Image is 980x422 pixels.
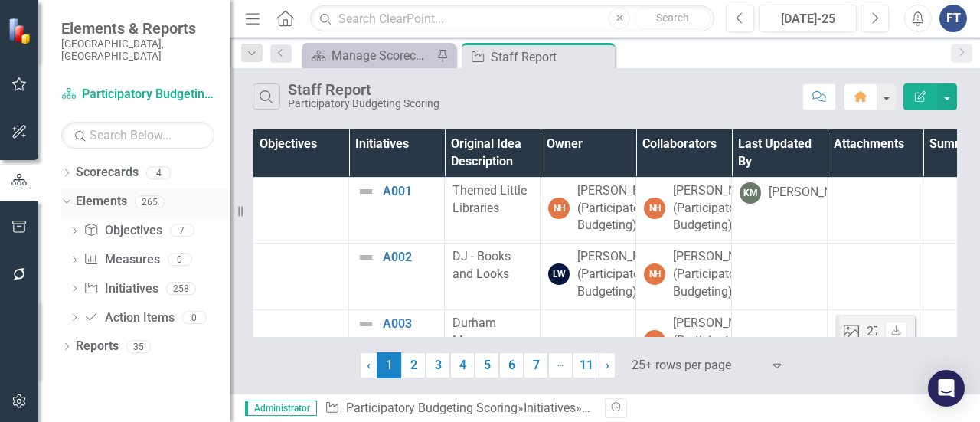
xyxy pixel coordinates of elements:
span: 1 [377,352,401,378]
a: A002 [383,250,436,264]
input: Search ClearPoint... [310,5,714,32]
small: [GEOGRAPHIC_DATA], [GEOGRAPHIC_DATA] [61,38,214,63]
img: ClearPoint Strategy [8,18,34,44]
span: Durham Museum Expansion ([PERSON_NAME]) [452,316,553,383]
a: 3 [426,352,450,378]
div: 27701 Map.png [867,323,952,341]
div: 7 [170,224,194,237]
div: [DATE]-25 [764,10,851,28]
span: Administrator [245,401,317,416]
div: 35 [126,340,151,353]
td: Double-Click to Edit [636,244,732,310]
button: FT [939,5,967,32]
a: Participatory Budgeting Scoring [346,401,518,415]
td: Double-Click to Edit [828,309,923,389]
a: Measures [83,251,159,269]
a: Initiatives [524,401,576,415]
span: Elements & Reports [61,19,214,38]
a: 4 [450,352,475,378]
td: Double-Click to Edit [636,309,732,389]
img: Not Defined [357,248,375,267]
td: Double-Click to Edit Right Click for Context Menu [349,309,445,389]
div: [PERSON_NAME] (Participatory Budgeting) [577,182,669,235]
div: [PERSON_NAME] (Participatory Budgeting) [673,315,765,368]
a: Initiatives [83,280,158,298]
div: 258 [166,282,196,295]
div: 0 [182,311,207,324]
td: Double-Click to Edit [828,177,923,244]
div: [PERSON_NAME] [769,184,861,201]
button: Search [634,8,710,29]
div: [PERSON_NAME] (Participatory Budgeting) [577,248,669,301]
td: Double-Click to Edit Right Click for Context Menu [349,177,445,244]
div: Manage Scorecards [332,46,433,65]
div: LW [548,263,570,285]
div: Staff Report [491,47,611,67]
a: A003 [383,317,436,331]
td: Double-Click to Edit [445,309,541,389]
div: Participatory Budgeting Scoring [288,98,439,110]
img: Not Defined [357,315,375,333]
td: Double-Click to Edit [541,309,636,389]
div: NH [644,330,665,352]
div: NH [548,198,570,219]
a: 6 [499,352,524,378]
div: Staff Report [288,81,439,98]
td: Double-Click to Edit [445,244,541,310]
div: 4 [146,166,171,179]
span: › [606,358,609,372]
td: Double-Click to Edit [541,177,636,244]
div: NH [644,263,665,285]
span: Themed Little Libraries [452,183,527,215]
a: Scorecards [76,164,139,182]
a: Action Items [83,309,174,327]
div: NH [644,198,665,219]
div: Open Intercom Messenger [928,370,965,407]
button: [DATE]-25 [759,5,857,32]
span: DJ - Books and Looks [452,249,511,281]
td: Double-Click to Edit Right Click for Context Menu [349,244,445,310]
a: Reports [76,338,119,355]
div: 265 [135,195,165,208]
a: Elements [76,193,127,211]
a: 7 [524,352,548,378]
span: ‹ [367,358,371,372]
td: Double-Click to Edit [541,244,636,310]
td: Double-Click to Edit [828,244,923,310]
div: [PERSON_NAME] (Participatory Budgeting) [673,248,765,301]
td: Double-Click to Edit [636,177,732,244]
a: Participatory Budgeting Scoring [61,86,214,103]
a: Objectives [83,222,162,240]
div: 0 [168,254,192,267]
a: A001 [383,185,436,198]
td: Double-Click to Edit [445,177,541,244]
div: [PERSON_NAME] (Participatory Budgeting) [673,182,765,235]
a: Manage Scorecards [306,46,433,65]
div: » » [325,400,593,417]
input: Search Below... [61,122,214,149]
a: 11 [573,352,599,378]
div: KM [740,182,761,204]
a: 2 [401,352,426,378]
span: Search [656,11,689,24]
a: 5 [475,352,499,378]
img: Not Defined [357,182,375,201]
